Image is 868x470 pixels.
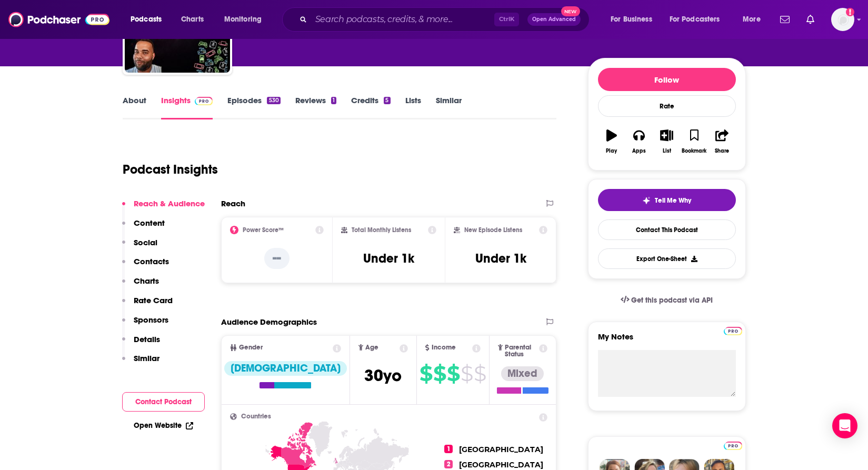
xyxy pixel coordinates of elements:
[364,365,402,386] span: 30 yo
[224,12,262,27] span: Monitoring
[174,11,210,28] a: Charts
[134,295,173,305] p: Rate Card
[224,361,347,376] div: [DEMOGRAPHIC_DATA]
[598,332,736,350] label: My Notes
[735,11,774,28] button: open menu
[217,11,275,28] button: open menu
[846,8,854,16] svg: Add a profile image
[598,123,625,161] button: Play
[134,334,160,344] p: Details
[134,256,169,266] p: Contacts
[464,226,522,234] h2: New Episode Listens
[743,12,761,27] span: More
[123,162,218,177] h1: Podcast Insights
[598,248,736,269] button: Export One-Sheet
[134,237,157,247] p: Social
[227,95,280,119] a: Episodes530
[461,365,473,382] span: $
[241,413,271,420] span: Countries
[123,11,175,28] button: open menu
[134,218,165,228] p: Content
[134,421,193,430] a: Open Website
[776,11,794,28] a: Show notifications dropdown
[122,256,169,276] button: Contacts
[161,95,213,119] a: InsightsPodchaser Pro
[123,95,146,119] a: About
[122,237,157,257] button: Social
[122,353,159,373] button: Similar
[631,296,713,305] span: Get this podcast via API
[632,148,646,154] div: Apps
[363,251,414,266] h3: Under 1k
[239,344,263,351] span: Gender
[642,196,651,205] img: tell me why sparkle
[122,295,173,315] button: Rate Card
[603,11,665,28] button: open menu
[494,13,519,26] span: Ctrl K
[352,226,411,234] h2: Total Monthly Listens
[681,123,708,161] button: Bookmark
[444,445,453,453] span: 1
[195,97,213,105] img: Podchaser Pro
[724,325,742,335] a: Pro website
[436,95,462,119] a: Similar
[444,460,453,468] span: 2
[532,17,576,22] span: Open Advanced
[8,9,109,29] img: Podchaser - Follow, Share and Rate Podcasts
[181,12,204,27] span: Charts
[122,276,159,295] button: Charts
[243,226,284,234] h2: Power Score™
[663,11,735,28] button: open menu
[475,251,526,266] h3: Under 1k
[655,196,691,205] span: Tell Me Why
[831,8,854,31] button: Show profile menu
[527,13,581,26] button: Open AdvancedNew
[221,198,245,208] h2: Reach
[267,97,280,104] div: 530
[292,7,600,32] div: Search podcasts, credits, & more...
[264,248,290,269] p: --
[420,365,432,382] span: $
[351,95,390,119] a: Credits5
[221,317,317,327] h2: Audience Demographics
[134,315,168,325] p: Sponsors
[447,365,460,382] span: $
[311,11,494,28] input: Search podcasts, credits, & more...
[501,366,544,381] div: Mixed
[670,12,720,27] span: For Podcasters
[122,218,165,237] button: Content
[663,148,671,154] div: List
[134,353,159,363] p: Similar
[505,344,537,358] span: Parental Status
[611,12,652,27] span: For Business
[365,344,378,351] span: Age
[598,68,736,91] button: Follow
[682,148,706,154] div: Bookmark
[612,287,722,313] a: Get this podcast via API
[384,97,390,104] div: 5
[598,219,736,240] a: Contact This Podcast
[606,148,617,154] div: Play
[724,440,742,450] a: Pro website
[122,315,168,334] button: Sponsors
[131,12,162,27] span: Podcasts
[295,95,336,119] a: Reviews1
[122,392,205,412] button: Contact Podcast
[598,189,736,211] button: tell me why sparkleTell Me Why
[459,445,543,454] span: [GEOGRAPHIC_DATA]
[459,460,543,469] span: [GEOGRAPHIC_DATA]
[598,95,736,117] div: Rate
[724,442,742,450] img: Podchaser Pro
[433,365,446,382] span: $
[122,198,205,218] button: Reach & Audience
[122,334,160,354] button: Details
[134,198,205,208] p: Reach & Audience
[625,123,653,161] button: Apps
[474,365,486,382] span: $
[405,95,421,119] a: Lists
[432,344,456,351] span: Income
[802,11,819,28] a: Show notifications dropdown
[715,148,729,154] div: Share
[653,123,680,161] button: List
